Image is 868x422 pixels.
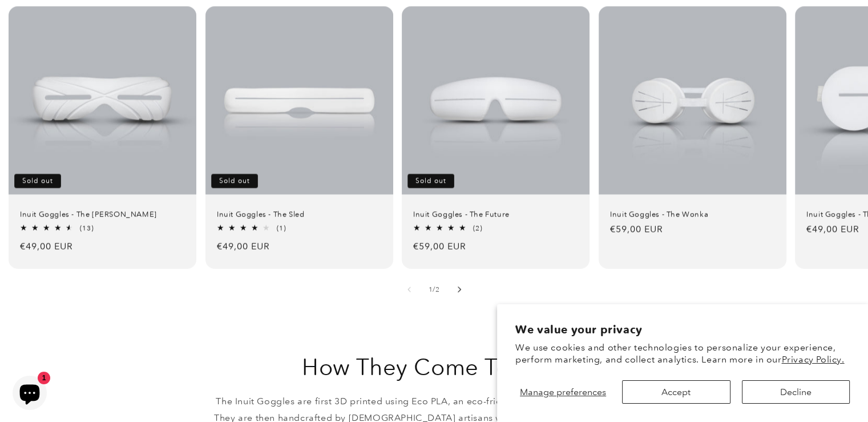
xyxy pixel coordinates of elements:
button: Slide right [447,277,472,302]
a: Inuit Goggles - The Future [413,209,578,219]
a: Inuit Goggles - The Wonka [610,209,775,219]
button: Accept [622,380,730,404]
span: 1 [428,284,433,295]
inbox-online-store-chat: Shopify online store chat [9,376,50,413]
a: Inuit Goggles - The Sled [217,209,382,219]
p: We use cookies and other technologies to personalize your experience, perform marketing, and coll... [515,342,850,366]
span: / [433,284,435,295]
button: Manage preferences [515,380,611,404]
button: Slide left [397,277,422,302]
a: Privacy Policy. [781,354,844,365]
a: Inuit Goggles - The [PERSON_NAME] [20,209,185,219]
h2: We value your privacy [515,323,850,337]
h2: How They Come To Birth [212,352,657,382]
span: 2 [435,284,440,295]
button: Decline [742,380,850,404]
span: Manage preferences [520,387,606,397]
